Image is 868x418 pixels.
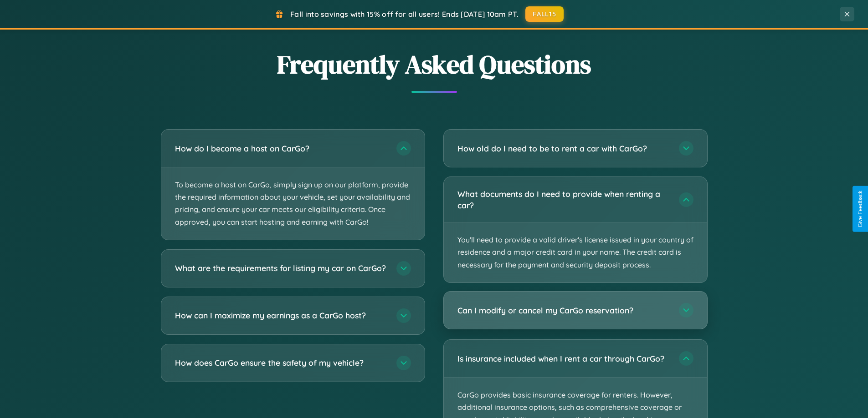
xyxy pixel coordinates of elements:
p: You'll need to provide a valid driver's license issued in your country of residence and a major c... [444,222,707,282]
button: FALL15 [525,6,564,22]
h3: How do I become a host on CarGo? [175,143,387,154]
h3: How does CarGo ensure the safety of my vehicle? [175,357,387,368]
span: Fall into savings with 15% off for all users! Ends [DATE] 10am PT. [290,10,519,19]
h3: Can I modify or cancel my CarGo reservation? [457,305,670,316]
h3: What are the requirements for listing my car on CarGo? [175,262,387,274]
h2: Frequently Asked Questions [161,47,708,82]
h3: Is insurance included when I rent a car through CarGo? [457,353,670,364]
h3: How old do I need to be to rent a car with CarGo? [457,143,670,154]
div: Give Feedback [857,191,863,227]
h3: How can I maximize my earnings as a CarGo host? [175,310,387,321]
p: To become a host on CarGo, simply sign up on our platform, provide the required information about... [161,167,425,240]
h3: What documents do I need to provide when renting a car? [457,188,670,211]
